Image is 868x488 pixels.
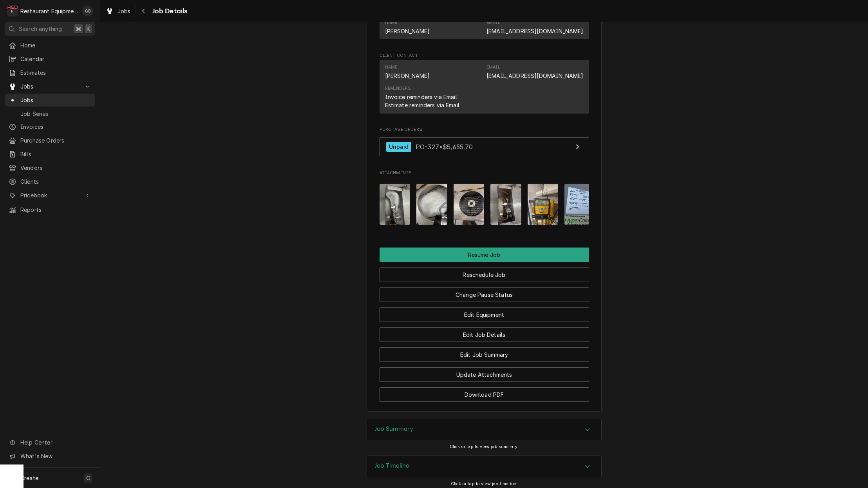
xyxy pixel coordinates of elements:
[380,287,589,302] button: Change Pause Status
[380,60,589,114] div: Contact
[380,15,589,43] div: Job Contact List
[385,20,430,35] div: Name
[5,203,95,216] a: Reports
[380,127,589,160] div: Purchase Orders
[367,456,601,478] div: Accordion Header
[380,52,589,59] span: Client Contact
[20,96,91,104] span: Jobs
[380,327,589,342] button: Edit Job Details
[451,481,517,486] span: Click or tap to view job timeline.
[367,455,602,478] div: Job Timeline
[5,436,95,449] a: Go to Help Center
[5,161,95,174] a: Vendors
[20,110,91,118] span: Job Series
[5,80,95,93] a: Go to Jobs
[5,22,95,36] button: Search anything⌘K
[486,72,583,79] a: [EMAIL_ADDRESS][DOMAIN_NAME]
[528,184,559,225] img: nYWvTExKRRiG9sQBJasw
[87,25,90,33] span: K
[5,120,95,133] a: Invoices
[386,142,412,152] div: Unpaid
[385,27,430,35] div: [PERSON_NAME]
[385,101,459,109] div: Estimate reminders via Email
[564,184,595,225] img: FN26PprKSumbqGXv4PcV
[19,25,62,33] span: Search anything
[367,419,601,441] button: Accordion Details Expand Trigger
[5,39,95,52] a: Home
[380,15,589,39] div: Contact
[380,248,589,262] button: Resume Job
[82,5,93,16] div: GB
[20,69,91,77] span: Estimates
[20,452,90,460] span: What's New
[385,85,459,109] div: Reminders
[385,64,398,70] div: Name
[385,93,457,101] div: Invoice reminders via Email
[7,5,18,16] div: R
[486,20,583,35] div: Email
[20,438,90,446] span: Help Center
[380,137,589,157] a: View Purchase Order
[82,5,93,16] div: Gary Beaver's Avatar
[20,55,91,63] span: Calendar
[367,419,602,441] div: Job Summary
[380,170,589,176] span: Attachments
[380,302,589,322] div: Button Group Row
[375,425,413,433] h3: Job Summary
[5,134,95,147] a: Purchase Orders
[20,191,80,199] span: Pricebook
[375,462,409,470] h3: Job Timeline
[5,189,95,202] a: Go to Pricebook
[486,28,583,34] a: [EMAIL_ADDRESS][DOMAIN_NAME]
[380,282,589,302] div: Button Group Row
[385,85,411,92] div: Reminders
[20,150,91,158] span: Bills
[380,184,410,225] img: AX1e5fuS7yp6o14KIfuq
[385,72,430,80] div: [PERSON_NAME]
[20,82,80,90] span: Jobs
[380,248,589,402] div: Button Group
[380,322,589,342] div: Button Group Row
[380,362,589,382] div: Button Group Row
[150,6,188,16] span: Job Details
[380,307,589,322] button: Edit Equipment
[20,164,91,172] span: Vendors
[486,20,500,26] div: Email
[5,52,95,65] a: Calendar
[118,7,131,15] span: Jobs
[454,184,485,225] img: L5auUDM0TvW6M7kjpjJj
[380,342,589,362] div: Button Group Row
[137,5,150,17] button: Navigate back
[380,262,589,282] div: Button Group Row
[380,347,589,362] button: Edit Job Summary
[416,143,473,150] span: PO-327 • $5,655.70
[416,184,447,225] img: rRpjCdavTGyxMlvdFiZi
[20,206,91,214] span: Reports
[20,7,78,15] div: Restaurant Equipment Diagnostics
[490,184,521,225] img: 47f84HQaSSlSz6Zf0yDV
[380,367,589,382] button: Update Attachments
[5,66,95,79] a: Estimates
[20,177,91,186] span: Clients
[450,444,519,449] span: Click or tap to view job summary.
[20,136,91,145] span: Purchase Orders
[5,148,95,161] a: Bills
[76,25,81,33] span: ⌘
[367,456,601,478] button: Accordion Details Expand Trigger
[367,419,601,441] div: Accordion Header
[380,382,589,402] div: Button Group Row
[5,107,95,120] a: Job Series
[380,8,589,43] div: Job Contact
[5,175,95,188] a: Clients
[380,267,589,282] button: Reschedule Job
[385,20,398,26] div: Name
[380,170,589,231] div: Attachments
[380,127,589,133] span: Purchase Orders
[380,177,589,231] span: Attachments
[20,41,91,49] span: Home
[7,5,18,16] div: Restaurant Equipment Diagnostics's Avatar
[20,123,91,131] span: Invoices
[380,248,589,262] div: Button Group Row
[380,60,589,117] div: Client Contact List
[380,52,589,117] div: Client Contact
